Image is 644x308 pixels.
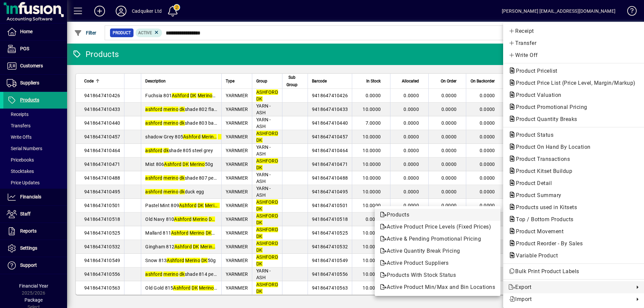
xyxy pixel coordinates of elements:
span: Product Transactions [508,156,573,162]
span: Bulk Print Product Labels [508,267,639,275]
span: Product On Hand By Location [508,144,594,150]
span: Write Off [508,51,639,59]
span: Product Detail [508,180,555,186]
span: Active Quantity Break Pricing [380,247,495,255]
span: Product Status [508,132,557,138]
span: Active Product Min/Max and Bin Locations [380,283,495,291]
span: Receipt [508,27,639,35]
span: Product Summary [508,192,565,198]
span: Products used in Kitsets [508,204,580,210]
span: Import [508,295,631,303]
span: Product Quantity Breaks [508,116,581,122]
span: Product Valuation [508,92,565,98]
span: Products With Stock Status [380,271,495,279]
span: Product Movement [508,228,567,235]
span: Product Price List (Price Level, Margin/Markup) [508,80,639,86]
span: Active & Pending Promotional Pricing [380,235,495,243]
span: Top / Bottom Products [508,216,577,223]
span: Export [508,283,631,291]
span: Product Pricelist [508,68,561,74]
span: Active Product Suppliers [380,259,495,267]
span: Transfer [508,39,639,47]
span: Active Product Price Levels (Fixed Prices) [380,223,495,231]
span: Product Reorder - By Sales [508,240,586,247]
span: Product Promotional Pricing [508,104,591,110]
span: Product Kitset Buildup [508,168,576,174]
span: Variable Product [508,252,561,259]
span: Products [380,211,495,219]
